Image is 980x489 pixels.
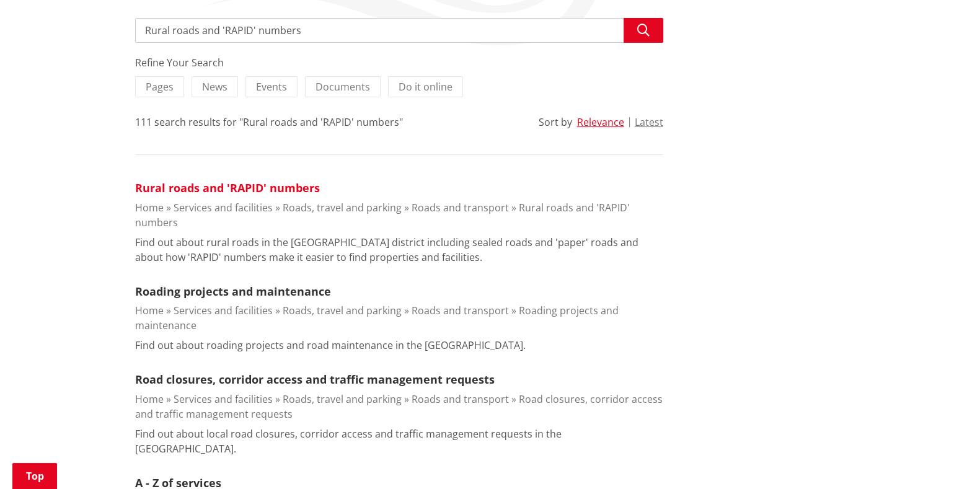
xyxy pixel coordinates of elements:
[539,115,572,130] div: Sort by
[135,338,526,353] p: Find out about roading projects and road maintenance in the [GEOGRAPHIC_DATA].
[135,304,619,332] a: Roading projects and maintenance
[135,18,663,43] input: Search input
[135,235,663,265] p: Find out about rural roads in the [GEOGRAPHIC_DATA] district including sealed roads and 'paper' r...
[135,55,663,70] div: Refine Your Search
[412,201,509,214] a: Roads and transport
[174,392,273,406] a: Services and facilities
[135,180,320,195] a: Rural roads and 'RAPID' numbers
[135,372,495,387] a: Road closures, corridor access and traffic management requests
[135,201,164,214] a: Home
[174,304,273,317] a: Services and facilities
[412,392,509,406] a: Roads and transport
[283,304,402,317] a: Roads, travel and parking
[316,80,370,94] span: Documents
[12,463,57,489] a: Top
[135,426,663,456] p: Find out about local road closures, corridor access and traffic management requests in the [GEOGR...
[256,80,287,94] span: Events
[399,80,452,94] span: Do it online
[283,201,402,214] a: Roads, travel and parking
[135,304,164,317] a: Home
[577,117,624,128] button: Relevance
[283,392,402,406] a: Roads, travel and parking
[202,80,227,94] span: News
[135,392,164,406] a: Home
[174,201,273,214] a: Services and facilities
[135,392,663,421] a: Road closures, corridor access and traffic management requests
[923,437,968,482] iframe: Messenger Launcher
[135,284,331,299] a: Roading projects and maintenance
[135,201,630,229] a: Rural roads and 'RAPID' numbers
[412,304,509,317] a: Roads and transport
[135,115,403,130] div: 111 search results for "Rural roads and 'RAPID' numbers"
[146,80,174,94] span: Pages
[635,117,663,128] button: Latest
